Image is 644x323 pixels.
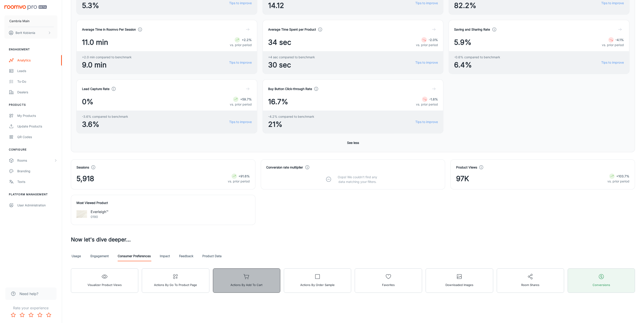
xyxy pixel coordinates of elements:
[82,60,132,70] span: 9.0 min
[415,119,438,124] a: Tips to improve
[71,268,138,293] button: Visualizer Product Views
[617,174,630,178] strong: +103.7%
[76,165,89,170] h4: Sessions
[76,209,87,219] img: Everleigh™
[416,43,438,47] p: vs. prior period
[268,119,314,130] span: 21%
[16,30,35,35] p: Berit Kobienia
[90,251,109,261] a: Engagement
[82,37,108,48] span: 11.0 min
[4,5,47,10] img: Roomvo PRO Beta
[345,139,361,147] button: See less
[454,27,490,32] h4: Saving and Sharing Rate
[82,86,109,91] h4: Lead Capture Rate
[521,282,540,288] span: Room Shares
[91,214,108,219] p: 0190
[497,268,564,293] button: Room Shares
[9,311,18,319] button: Rate 1 star
[568,268,635,293] button: Conversions
[20,291,38,296] span: Need help?
[429,97,438,101] strong: -1.8%
[160,251,170,261] a: Impact
[71,236,635,244] h3: Now let's dive deeper...
[416,102,438,107] p: vs. prior period
[17,179,57,184] div: Texts
[454,37,472,48] span: 5.9%
[268,27,316,32] h4: Average Time Spent per Product
[239,174,250,178] strong: +91.6%
[616,38,624,42] strong: -4.1%
[17,203,57,208] div: User Administration
[142,268,209,293] button: Actions by Go To Product Page
[456,173,469,184] span: 97K
[231,282,263,288] span: Actions by Add to Cart
[426,268,493,293] button: Downloaded Images
[88,282,122,288] span: Visualizer Product Views
[229,119,252,124] a: Tips to improve
[266,165,303,170] h4: Conversion rate multiplier
[593,282,610,288] span: Conversions
[608,179,630,184] p: vs. prior period
[154,282,197,288] span: Actions by Go To Product Page
[300,282,335,288] span: Actions by Order sample
[454,60,500,70] span: 6.4%
[179,251,193,261] a: Feedback
[268,60,315,70] span: 30 sec
[456,165,477,170] h4: Product Views
[601,60,624,65] a: Tips to improve
[230,43,252,47] p: vs. prior period
[76,173,94,184] span: 5,918
[44,311,53,319] button: Rate 5 star
[284,268,351,293] button: Actions by Order sample
[334,175,381,184] p: Oops! We couldn’t find any data matching your filters.
[382,282,395,288] span: Favorites
[415,1,438,6] a: Tips to improve
[17,158,54,163] div: Rooms
[17,69,57,73] div: Leads
[228,179,250,184] p: vs. prior period
[17,135,57,139] div: QR Codes
[601,1,624,6] a: Tips to improve
[454,0,500,11] span: 82.2%
[82,27,136,32] h4: Average Time in Roomvo Per Session
[602,43,624,47] p: vs. prior period
[17,79,57,84] div: To-do
[213,268,280,293] button: Actions by Add to Cart
[27,311,35,319] button: Rate 3 star
[4,305,58,311] p: Rate your experience
[268,86,312,91] h4: Buy Button Click-through Rate
[118,251,151,261] a: Consumer Preferences
[415,60,438,65] a: Tips to improve
[454,55,500,60] span: -0.6% compared to benchmark
[268,114,314,119] span: -4.2% compared to benchmark
[35,311,44,319] button: Rate 4 star
[18,311,27,319] button: Rate 2 star
[91,209,108,214] p: Everleigh™
[230,102,252,107] p: vs. prior period
[71,251,82,261] a: Usage
[268,0,313,11] span: 14.12
[82,114,128,119] span: -3.6% compared to benchmark
[268,96,288,107] span: 16.7%
[82,0,128,11] span: 5.3%
[242,38,252,42] strong: +2.2%
[82,96,93,107] span: 0%
[429,38,438,42] strong: -2.0%
[229,1,252,6] a: Tips to improve
[17,113,57,118] div: My Products
[76,200,250,205] h4: Most Viewed Product
[229,60,252,65] a: Tips to improve
[82,55,132,60] span: +2.0 min compared to benchmark
[445,282,473,288] span: Downloaded Images
[4,27,57,39] button: Berit Kobienia
[17,169,57,174] div: Branding
[82,119,128,130] span: 3.6%
[202,251,222,261] a: Product Data
[268,37,291,48] span: 34 sec
[240,97,252,101] strong: +59.7%
[17,90,57,95] div: Dealers
[355,268,422,293] button: Favorites
[17,58,57,63] div: Analytics
[9,19,29,23] p: Cambria Main
[268,55,315,60] span: +4 sec compared to benchmark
